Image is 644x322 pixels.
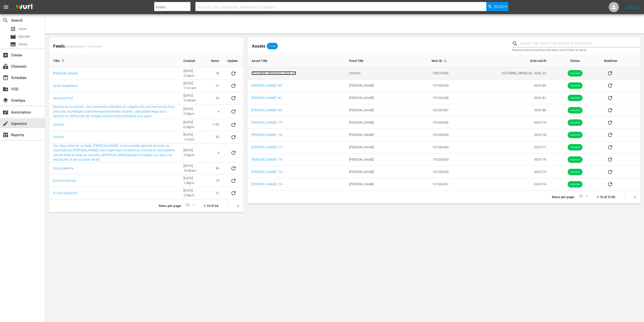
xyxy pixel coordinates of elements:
[3,4,9,10] span: menu
[520,40,640,47] input: Search Title, Series Title, Wurl ID or External ID
[406,104,453,117] td: 191026457
[204,204,218,208] p: 1-10 of 36
[3,132,9,138] span: Reports
[345,92,406,104] td: [PERSON_NAME]
[49,55,244,199] table: sticky table
[53,166,73,170] a: Dulce Mentira
[207,67,223,80] td: 78
[207,175,223,187] td: 13
[10,41,16,47] span: Series
[3,52,9,58] span: Create
[568,71,582,75] span: Ingested
[453,117,550,129] td: XICA179
[179,119,207,131] td: [DATE] 6:28pm
[3,75,9,81] span: Schedule
[207,144,223,162] td: 4
[252,71,296,75] a: OCTUBRE_MENSUAL 2025_V2
[406,92,453,104] td: 191026458
[345,129,406,141] td: [PERSON_NAME]
[53,59,66,63] span: Title
[19,42,28,47] span: Series
[453,54,550,67] th: External ID
[568,133,582,137] span: Ingested
[233,201,243,211] button: Next page
[248,54,640,191] table: sticky table
[453,154,550,166] td: XICA176
[19,34,30,39] span: Episode
[3,97,9,103] span: Overlays
[53,123,64,126] a: Content
[345,54,406,67] th: Feed Title
[53,179,76,183] a: El Desconocido
[406,141,453,154] td: 191026454
[453,104,550,117] td: XICA180
[486,2,508,11] button: Search
[626,5,639,9] a: Sign Out
[345,80,406,92] td: [PERSON_NAME]
[252,96,282,100] a: [PERSON_NAME] 181
[600,54,640,67] th: Redeliver
[406,67,453,80] td: 192276932
[3,63,9,69] span: Channels
[207,80,223,92] td: 21
[512,48,640,52] p: Please provide at least three characters and hit Enter to search
[207,187,223,199] td: 21
[179,67,207,80] td: [DATE] 2:24pm
[53,144,175,162] a: Dos días antes de su boda, [PERSON_NAME], un encantador gerente de hotel, es cautivado por [PERSO...
[597,195,615,200] p: 1-10 of 3135
[252,133,282,137] a: [PERSON_NAME] 178
[179,162,207,175] td: [DATE] 10:43am
[3,17,9,23] span: Search
[568,146,582,149] span: Ingested
[179,80,207,92] td: [DATE] 11:41am
[406,80,453,92] td: 191026459
[207,131,223,144] td: 50
[207,55,223,67] th: Items
[3,121,9,127] span: Ingestion
[630,192,640,202] button: Next page
[159,204,181,208] p: Rows per page:
[179,144,207,162] td: [DATE] 2:54pm
[568,158,582,162] span: Ingested
[345,166,406,178] td: [PERSON_NAME]
[53,71,78,75] a: [PERSON_NAME]
[568,84,582,88] span: Ingested
[223,55,244,67] th: Update
[568,109,582,112] span: Ingested
[345,154,406,166] td: [PERSON_NAME]
[53,135,64,139] a: Destan
[252,121,282,124] a: [PERSON_NAME] 179
[207,92,223,104] td: 34
[19,26,27,31] span: Asset
[179,104,207,119] td: [DATE] 2:54pm
[345,141,406,154] td: [PERSON_NAME]
[179,187,207,199] td: [DATE] 2:36pm
[453,178,550,191] td: XICA174
[453,80,550,92] td: XICA182
[179,92,207,104] td: [DATE] 10:40am
[550,54,600,67] th: Status
[453,92,550,104] td: XICA181
[568,183,582,186] span: Ingested
[49,42,244,50] span: Feeds
[494,2,507,11] span: Search
[252,158,282,161] a: [PERSON_NAME] 176
[406,166,453,178] td: 191026452
[453,141,550,154] td: XICA177
[406,117,453,129] td: 191026456
[406,154,453,166] td: 191026453
[252,108,282,112] a: [PERSON_NAME] 180
[10,26,16,32] span: Asset
[252,84,282,87] a: [PERSON_NAME] 182
[207,119,223,131] td: 1139
[406,129,453,141] td: 191026455
[252,182,282,186] a: [PERSON_NAME] 174
[53,96,73,100] a: Apuesta Final
[406,178,453,191] td: 191026451
[568,170,582,174] span: Ingested
[252,58,274,63] span: Asset Title
[183,59,202,63] span: Created
[453,129,550,141] td: XICA178
[12,1,36,13] img: ans4CAIJ8jUAAAAAAAAAAAAAAAAAAAAAAAAgQb4GAAAAAAAAAAAAAAAAAAAAAAAAJMjXAAAAAAAAAAAAAAAAAAAAAAAAgAT5G...
[568,121,582,125] span: Ingested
